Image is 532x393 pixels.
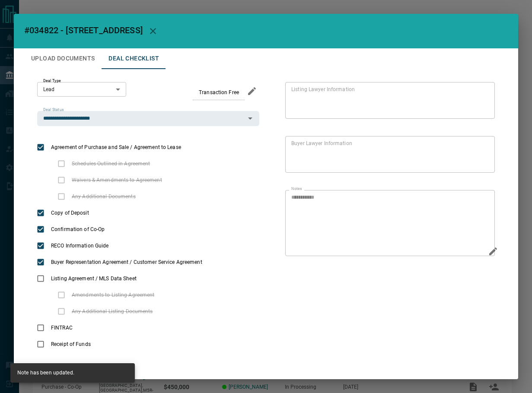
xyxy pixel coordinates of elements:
[43,78,61,84] label: Deal Type
[244,112,256,124] button: Open
[17,366,74,380] div: Note has been updated.
[70,160,153,168] span: Schedules Outlined in Agreement
[291,194,482,253] textarea: text field
[49,242,111,250] span: RECO Information Guide
[37,82,126,97] div: Lead
[49,324,75,332] span: FINTRAC
[49,340,93,348] span: Receipt of Funds
[24,48,102,69] button: Upload Documents
[70,176,164,184] span: Waivers & Amendments to Agreement
[49,225,107,233] span: Confirmation of Co-Op
[49,258,204,266] span: Buyer Representation Agreement / Customer Service Agreement
[24,25,143,35] span: #034822 - [STREET_ADDRESS]
[43,107,64,113] label: Deal Status
[291,86,485,115] textarea: text field
[102,48,166,69] button: Deal Checklist
[70,307,155,315] span: Any Additional Listing Documents
[291,186,302,192] label: Notes
[49,143,183,151] span: Agreement of Purchase and Sale / Agreement to Lease
[245,84,259,98] button: edit
[49,209,91,217] span: Copy of Deposit
[49,275,139,282] span: Listing Agreement / MLS Data Sheet
[70,193,138,200] span: Any Additional Documents
[70,291,157,299] span: Amendments to Listing Agreement
[486,244,500,261] button: Edit
[291,140,485,169] textarea: text field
